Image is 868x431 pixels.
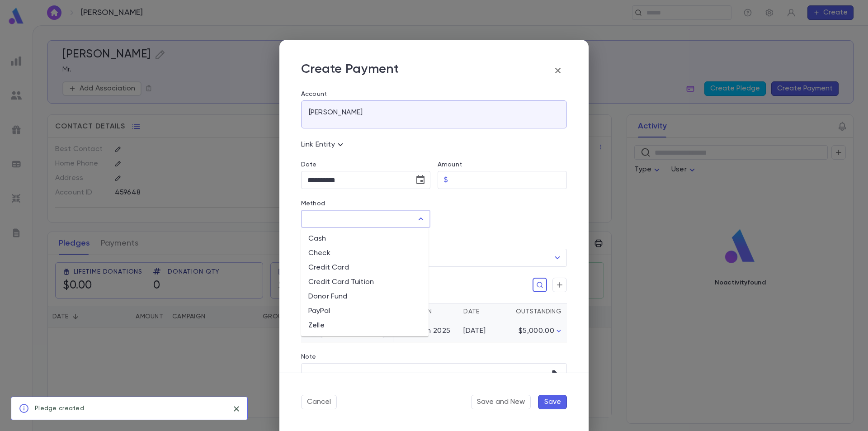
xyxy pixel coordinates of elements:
div: Pledge created [35,400,84,417]
p: Create Payment [301,62,399,80]
label: Amount [438,161,462,168]
button: Close [415,213,427,225]
td: $5,000.00 [505,320,567,342]
label: Note [301,353,316,360]
li: Cash [301,232,429,246]
p: $ [444,175,448,185]
th: Outstanding [505,303,567,320]
li: Donor Fund [301,289,429,304]
li: Zelle [301,318,429,333]
button: Save [538,395,567,409]
button: Open [551,251,564,264]
label: Method [301,200,325,207]
p: Link Entity [301,139,346,150]
th: Date [458,303,505,320]
li: Check [301,246,429,260]
button: Save and New [471,395,531,409]
li: PayPal [301,304,429,318]
button: Cancel [301,395,337,409]
label: Date [301,161,430,168]
button: close [229,402,244,416]
label: Account [301,90,567,98]
li: Credit Card Tuition [301,275,429,289]
li: Credit Card [301,260,429,275]
button: Choose date, selected date is Sep 1, 2025 [411,171,429,189]
p: [PERSON_NAME] [309,108,363,117]
div: [DATE] [463,327,500,336]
